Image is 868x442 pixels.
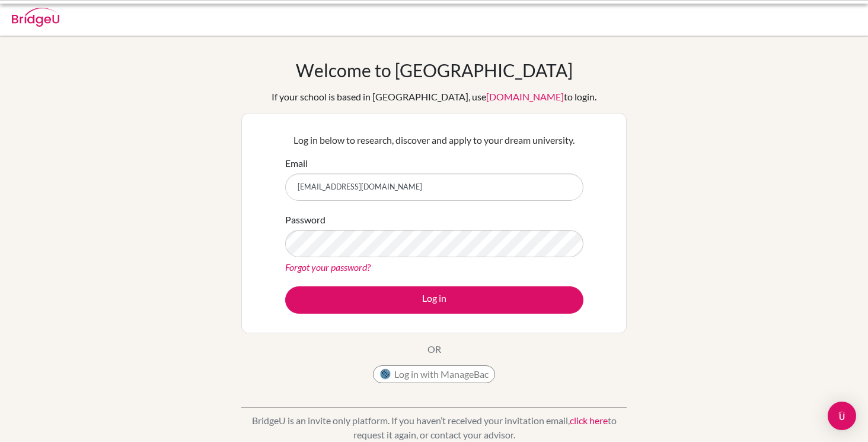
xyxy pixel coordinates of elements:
a: [DOMAIN_NAME] [486,91,564,102]
button: Log in [285,286,583,314]
p: OR [427,342,441,356]
img: Bridge-U [12,8,59,27]
p: BridgeU is an invite only platform. If you haven’t received your invitation email, to request it ... [241,413,627,442]
div: Open Intercom Messenger [828,402,856,430]
p: Log in below to research, discover and apply to your dream university. [285,133,583,147]
a: Forgot your password? [285,261,371,273]
div: If your school is based in [GEOGRAPHIC_DATA], use to login. [272,90,596,104]
a: click here [570,415,608,426]
h1: Welcome to [GEOGRAPHIC_DATA] [296,59,573,81]
label: Email [285,156,308,171]
label: Password [285,213,325,227]
button: Log in with ManageBac [373,365,495,383]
